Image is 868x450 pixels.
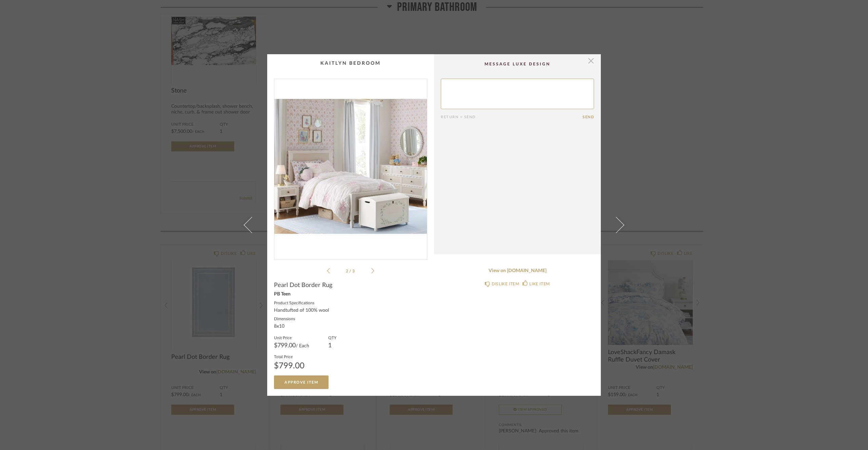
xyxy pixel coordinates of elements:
label: QTY [328,335,336,340]
div: Handtufted of 100% wool [274,308,427,313]
label: Unit Price [274,335,309,340]
div: 1 [328,343,336,348]
label: Product Specifications [274,300,427,305]
div: DISLIKE ITEM [492,281,519,287]
span: / Each [296,344,309,348]
div: 1 [274,79,427,254]
div: Return = Send [441,115,583,119]
div: PB Teen [274,292,427,297]
div: LIKE ITEM [529,281,550,287]
span: / [349,269,352,273]
img: 88f0829b-315f-4791-8af7-f03154888cdc_1000x1000.jpg [274,79,427,254]
span: Pearl Dot Border Rug [274,282,332,289]
a: View on [DOMAIN_NAME] [441,268,594,274]
span: 3 [352,269,356,273]
button: Approve Item [274,375,329,389]
label: Total Price [274,354,304,359]
div: 8x10 [274,324,295,329]
span: $799.00 [274,343,296,349]
label: Dimensions [274,316,295,321]
div: $799.00 [274,362,304,370]
button: Send [583,115,594,119]
span: 2 [346,269,349,273]
button: Close [584,54,598,68]
span: Approve Item [284,381,318,384]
